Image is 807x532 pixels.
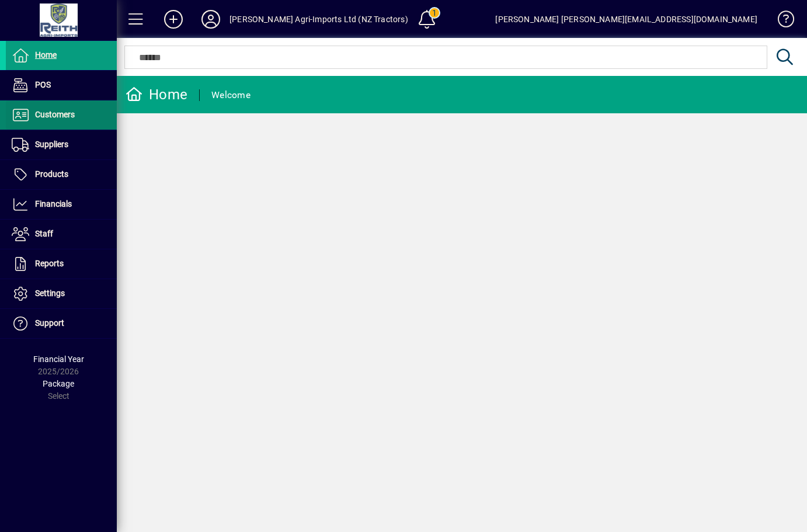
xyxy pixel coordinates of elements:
span: Settings [35,288,65,298]
span: Customers [35,110,75,119]
a: Reports [6,249,117,279]
div: [PERSON_NAME] [PERSON_NAME][EMAIL_ADDRESS][DOMAIN_NAME] [495,10,757,29]
button: Profile [192,9,229,30]
a: Customers [6,100,117,130]
button: Add [155,9,192,30]
a: Suppliers [6,130,117,159]
a: Support [6,309,117,338]
span: Products [35,169,68,179]
div: Welcome [211,86,251,105]
a: Settings [6,279,117,308]
span: Staff [35,229,53,238]
span: Package [43,379,74,388]
span: Suppliers [35,140,68,149]
a: Financials [6,190,117,219]
span: Reports [35,259,64,268]
span: Home [35,50,57,60]
a: Products [6,160,117,189]
span: POS [35,80,51,89]
a: Staff [6,220,117,249]
a: POS [6,71,117,100]
div: Home [126,85,187,104]
a: Knowledge Base [769,2,792,40]
span: Financials [35,199,72,208]
div: [PERSON_NAME] Agri-Imports Ltd (NZ Tractors) [229,10,408,29]
span: Financial Year [33,354,84,364]
span: Support [35,318,64,328]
